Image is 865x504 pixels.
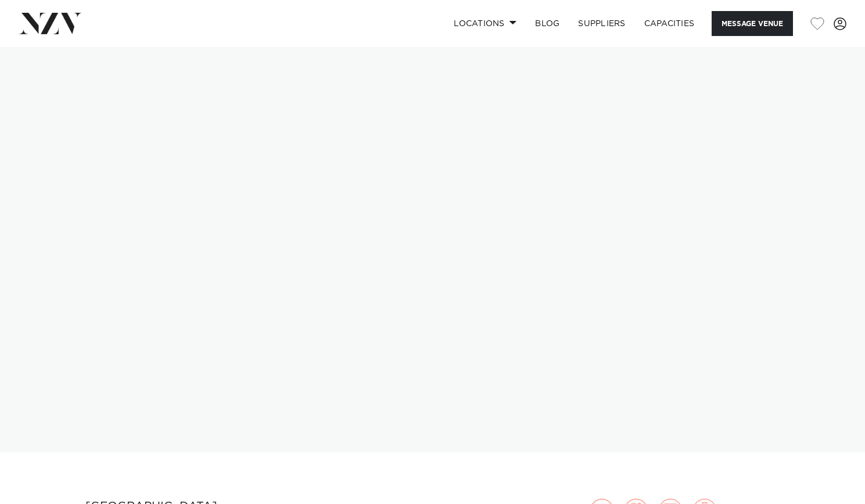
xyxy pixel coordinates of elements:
[19,13,82,34] img: nzv-logo.png
[712,11,793,36] button: Message Venue
[635,11,704,36] a: Capacities
[569,11,634,36] a: SUPPLIERS
[444,11,526,36] a: Locations
[526,11,569,36] a: BLOG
